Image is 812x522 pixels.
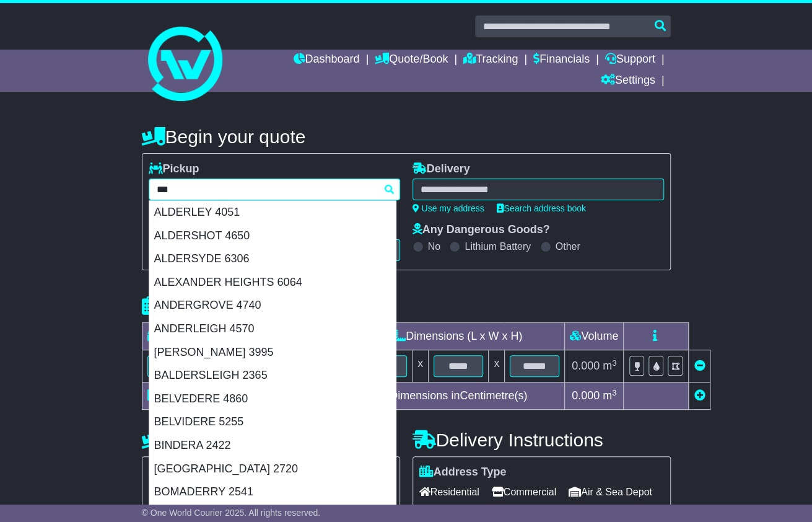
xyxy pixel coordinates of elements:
label: Address Type [419,466,507,479]
a: Search address book [497,203,586,213]
td: x [489,350,505,383]
span: 0.000 [572,360,600,372]
span: Commercial [492,482,556,502]
td: Dimensions in Centimetre(s) [352,383,565,410]
h4: Delivery Instructions [413,430,671,450]
h4: Package details | [142,296,297,316]
label: Other [556,241,580,252]
div: ANDERGROVE 4740 [149,294,396,317]
span: © One World Courier 2025. All rights reserved. [142,508,321,518]
div: [GEOGRAPHIC_DATA] 2720 [149,458,396,481]
div: ALDERLEY 4051 [149,201,396,224]
div: BELVEDERE 4860 [149,387,396,411]
a: Tracking [463,50,518,71]
label: Pickup [149,162,199,176]
label: Delivery [413,162,470,176]
a: Use my address [413,203,484,213]
div: BOMADERRY 2541 [149,480,396,504]
span: m [603,389,617,402]
label: No [428,241,440,252]
td: Volume [565,323,624,350]
a: Support [605,50,655,71]
div: ALDERSYDE 6306 [149,247,396,271]
h4: Begin your quote [142,126,671,147]
sup: 3 [612,358,617,368]
label: Lithium Battery [465,241,531,252]
div: ALDERSHOT 4650 [149,224,396,248]
h4: Pickup Instructions [142,430,400,450]
a: Quote/Book [375,50,448,71]
div: ALEXANDER HEIGHTS 6064 [149,271,396,294]
td: x [413,350,429,383]
a: Financials [533,50,590,71]
a: Add new item [694,389,705,402]
span: m [603,360,617,372]
td: Type [142,323,245,350]
div: [PERSON_NAME] 3995 [149,341,396,365]
a: Remove this item [694,360,705,372]
label: Any Dangerous Goods? [413,223,550,237]
span: Air & Sea Depot [569,482,652,502]
typeahead: Please provide city [149,179,400,200]
sup: 3 [612,388,617,397]
td: Total [142,383,245,410]
div: ANDERLEIGH 4570 [149,317,396,341]
div: BALDERSLEIGH 2365 [149,364,396,387]
span: Residential [419,482,479,502]
a: Dashboard [293,50,359,71]
a: Settings [601,71,655,92]
div: BELVIDERE 5255 [149,410,396,434]
td: Dimensions (L x W x H) [352,323,565,350]
span: 0.000 [572,389,600,402]
div: BINDERA 2422 [149,434,396,458]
